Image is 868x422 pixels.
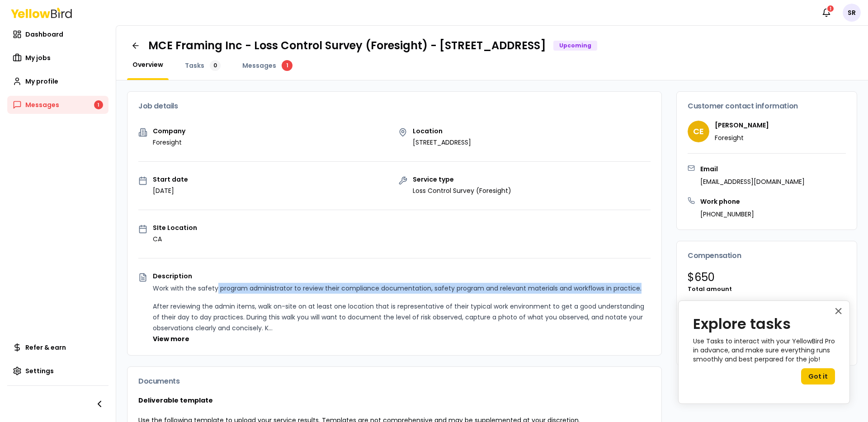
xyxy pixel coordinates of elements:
div: Upcoming [553,41,597,51]
p: After reviewing the admin items, walk on-site on at least one location that is representative of ... [153,301,651,333]
div: 1 [94,100,103,109]
h3: Compensation [688,252,846,259]
p: Total amount [688,285,846,294]
div: 1 [826,5,835,13]
span: Dashboard [25,30,63,39]
p: [DATE] [153,186,188,195]
h3: Documents [138,378,651,385]
p: [STREET_ADDRESS] [413,138,471,147]
h3: Email [700,164,805,173]
a: Overview [127,60,169,69]
a: Messages1 [237,60,298,71]
div: 1 [282,60,292,71]
p: Description [153,273,651,279]
p: Service type [413,176,511,183]
p: [EMAIL_ADDRESS][DOMAIN_NAME] [700,177,805,186]
p: Loss Control Survey (Foresight) [413,186,511,195]
p: [PHONE_NUMBER] [700,210,754,219]
span: Overview [132,60,163,69]
h3: Deliverable template [138,396,651,405]
p: Start date [153,176,188,183]
p: Company [153,128,185,134]
a: Settings [7,362,108,380]
button: Got it [801,368,835,384]
button: 1 [817,4,835,22]
p: $ 650 [688,270,846,285]
a: My profile [7,72,108,90]
span: My profile [25,77,58,86]
a: Messages1 [7,96,108,114]
h3: Customer contact information [688,103,846,110]
button: View more [153,334,189,343]
span: Messages [242,61,276,70]
p: Foresight [715,133,769,142]
span: Tasks [185,61,204,70]
h3: Job details [138,103,651,110]
div: 0 [210,60,221,71]
span: CE [688,121,709,142]
a: Tasks0 [179,60,226,71]
p: Work with the safety program administrator to review their compliance documentation, safety progr... [153,283,651,294]
p: CA [153,234,197,244]
span: My jobs [25,53,51,62]
span: Refer & earn [25,343,66,352]
h4: [PERSON_NAME] [715,121,769,130]
h1: MCE Framing Inc - Loss Control Survey (Foresight) - [STREET_ADDRESS] [148,38,546,53]
span: Messages [25,100,59,109]
p: Foresight [153,138,185,147]
h2: Explore tasks [693,315,835,333]
p: SIte Location [153,225,197,231]
span: Settings [25,366,54,375]
p: Use Tasks to interact with your YellowBird Pro in advance, and make sure everything runs smoothly... [693,337,835,364]
a: My jobs [7,49,108,67]
a: Refer & earn [7,338,108,356]
h3: Work phone [700,197,754,206]
p: Location [413,128,471,134]
button: Close [834,304,843,318]
span: SR [843,4,861,22]
a: Dashboard [7,25,108,43]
